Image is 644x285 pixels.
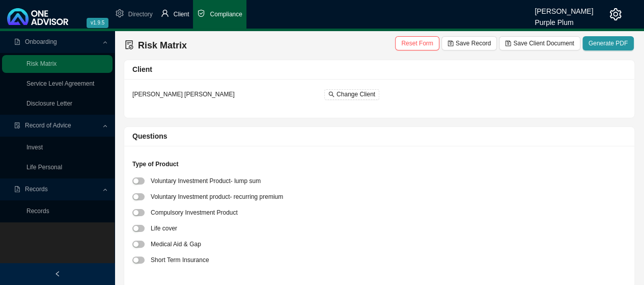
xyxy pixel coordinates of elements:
[132,159,626,174] div: Type of Product
[116,9,124,17] span: setting
[535,14,593,25] div: Purple Plum
[513,38,574,48] span: Save Client Document
[87,18,108,28] span: v1.9.5
[14,39,20,45] span: file-pdf
[151,207,238,218] div: Compulsory Investment Product
[456,38,491,48] span: Save Record
[582,36,634,50] button: Generate PDF
[197,9,205,17] span: safety
[589,38,628,48] span: Generate PDF
[151,191,283,202] div: Voluntary Investment product- recurring premium
[151,175,261,186] div: Voluntary Investment Product- lump sum
[7,8,68,25] img: 2df55531c6924b55f21c4cf5d4484680-logo-light.svg
[26,144,43,151] a: Invest
[447,40,454,46] span: save
[401,38,433,48] span: Reset Form
[132,64,626,75] div: Client
[174,11,189,18] span: Client
[26,208,49,215] a: Records
[324,89,379,100] button: Change Client
[54,271,61,277] span: left
[14,186,20,192] span: file-pdf
[25,38,57,45] span: Onboarding
[151,223,177,234] div: Life cover
[535,3,593,14] div: [PERSON_NAME]
[128,11,153,18] span: Directory
[441,36,497,50] button: Save Record
[499,36,580,50] button: Save Client Document
[26,80,94,87] a: Service Level Agreement
[151,254,209,265] div: Short Term Insurance
[151,239,201,249] div: Medical Aid & Gap
[337,89,375,99] span: Change Client
[14,122,20,128] span: file-done
[26,164,62,171] a: Life Personal
[132,131,626,142] div: Questions
[609,8,622,20] span: setting
[161,9,169,17] span: user
[132,91,235,98] span: [PERSON_NAME] [PERSON_NAME]
[328,91,334,97] span: search
[26,100,72,107] a: Disclosure Letter
[25,186,48,193] span: Records
[125,40,134,49] span: file-done
[505,40,511,46] span: save
[138,40,187,50] span: Risk Matrix
[25,122,71,129] span: Record of Advice
[26,60,57,67] a: Risk Matrix
[210,11,242,18] span: Compliance
[395,36,439,50] button: Reset Form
